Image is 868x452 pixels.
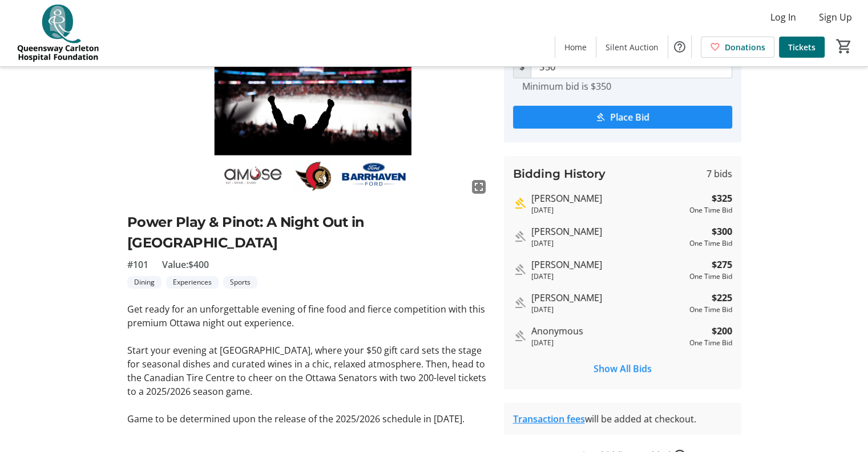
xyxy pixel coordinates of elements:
[127,412,490,426] p: Game to be determined upon the release of the 2025/2026 schedule in [DATE].
[819,10,852,24] span: Sign Up
[513,106,732,129] button: Place Bid
[531,258,685,271] div: [PERSON_NAME]
[712,291,732,305] strong: $225
[472,180,486,194] mat-icon: fullscreen
[513,329,527,343] mat-icon: Outbid
[596,37,668,58] a: Silent Auction
[610,110,649,124] span: Place Bid
[531,191,685,205] div: [PERSON_NAME]
[668,35,691,58] button: Help
[522,81,611,92] tr-hint: Minimum bid is $350
[127,258,148,271] span: #101
[531,305,685,315] div: [DATE]
[712,225,732,238] strong: $300
[223,276,257,289] tr-label-badge: Sports
[531,291,685,305] div: [PERSON_NAME]
[689,238,732,249] div: One Time Bid
[513,165,605,182] h3: Bidding History
[689,338,732,348] div: One Time Bid
[531,271,685,282] div: [DATE]
[761,8,805,26] button: Log In
[564,41,587,53] span: Home
[770,10,796,24] span: Log In
[701,37,774,58] a: Donations
[7,5,108,62] img: QCH Foundation's Logo
[513,296,527,310] mat-icon: Outbid
[531,238,685,249] div: [DATE]
[594,362,652,375] span: Show All Bids
[725,41,765,53] span: Donations
[689,271,732,282] div: One Time Bid
[605,41,659,53] span: Silent Auction
[788,41,815,53] span: Tickets
[127,343,490,398] p: Start your evening at [GEOGRAPHIC_DATA], where your $50 gift card sets the stage for seasonal dis...
[513,357,732,380] button: Show All Bids
[810,8,861,26] button: Sign Up
[689,205,732,215] div: One Time Bid
[712,324,732,338] strong: $200
[513,413,585,425] a: Transaction fees
[127,302,490,330] p: Get ready for an unforgettable evening of fine food and fierce competition with this premium Otta...
[127,276,162,289] tr-label-badge: Dining
[531,338,685,348] div: [DATE]
[706,167,732,181] span: 7 bids
[513,412,732,426] div: will be added at checkout.
[513,55,531,78] span: $
[555,37,596,58] a: Home
[162,258,209,271] span: Value: $400
[531,225,685,238] div: [PERSON_NAME]
[127,212,490,253] h2: Power Play & Pinot: A Night Out in [GEOGRAPHIC_DATA]
[513,197,527,210] mat-icon: Highest bid
[779,37,825,58] a: Tickets
[712,191,732,205] strong: $325
[689,305,732,315] div: One Time Bid
[513,263,527,277] mat-icon: Outbid
[531,205,685,215] div: [DATE]
[834,36,854,57] button: Cart
[513,230,527,243] mat-icon: Outbid
[531,324,685,338] div: Anonymous
[712,258,732,271] strong: $275
[166,276,219,289] tr-label-badge: Experiences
